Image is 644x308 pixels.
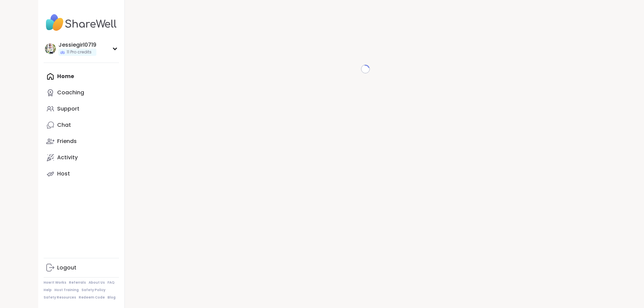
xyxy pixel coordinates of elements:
[44,101,119,117] a: Support
[108,295,116,300] a: Blog
[44,117,119,133] a: Chat
[44,166,119,182] a: Host
[45,43,56,54] img: Jessiegirl0719
[69,280,86,285] a: Referrals
[44,149,119,166] a: Activity
[57,264,76,271] div: Logout
[44,280,66,285] a: How It Works
[67,49,92,55] span: 11 Pro credits
[44,260,119,276] a: Logout
[44,11,119,34] img: ShareWell Nav Logo
[44,85,119,101] a: Coaching
[57,138,77,145] div: Friends
[57,170,70,177] div: Host
[108,280,115,285] a: FAQ
[79,295,105,300] a: Redeem Code
[58,41,96,49] div: Jessiegirl0719
[54,288,79,292] a: Host Training
[89,280,105,285] a: About Us
[44,288,52,292] a: Help
[57,121,71,129] div: Chat
[57,89,84,96] div: Coaching
[44,133,119,149] a: Friends
[44,295,76,300] a: Safety Resources
[57,154,78,161] div: Activity
[57,105,79,113] div: Support
[81,288,105,292] a: Safety Policy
